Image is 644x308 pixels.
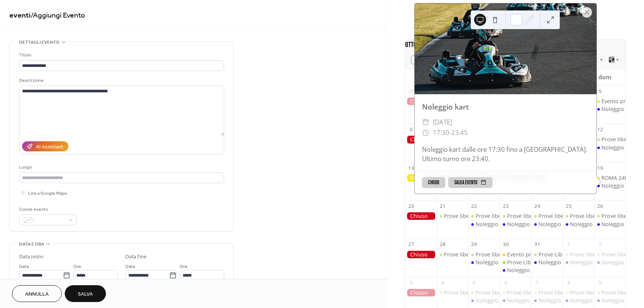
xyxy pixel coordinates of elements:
div: Noleggio kart [601,182,636,190]
div: Noleggio kart [601,144,636,151]
div: 30 [502,241,509,248]
div: dom [590,69,620,85]
div: Prove Libere [500,259,531,266]
div: 27 [408,241,415,248]
div: Noleggio kart [594,182,626,190]
div: Noleggio kart [601,259,636,266]
div: Noleggio kart [563,221,594,228]
button: AI Assistant [22,141,68,151]
div: Prove libere [601,212,632,220]
div: 7 [534,279,541,286]
div: Noleggio kart [570,221,604,228]
span: Ora [73,263,81,271]
div: Prove libere [531,289,562,296]
button: Annulla [12,285,62,302]
div: 4 [439,279,446,286]
div: Prove libere [601,136,632,143]
div: 1 [565,241,572,248]
div: Noleggio kart [594,221,626,228]
div: Noleggio kart dalle ore 17:30 fino a [GEOGRAPHIC_DATA]. Ultimo turno ore 23:40. finale della cron... [415,145,596,182]
div: Prove libere [468,289,500,296]
div: 29 [471,241,477,248]
span: 17:30 [433,127,449,138]
div: Prove libere [444,251,474,258]
div: Luogo [19,163,223,171]
div: Noleggio kart [538,297,573,304]
div: 6 [502,279,509,286]
div: ​ [422,117,429,128]
div: Noleggio kart [531,221,562,228]
span: Data e ora [19,240,44,248]
div: Prove Libere [538,251,571,258]
div: Noleggio kart [476,297,510,304]
div: Noleggio kart [594,259,626,266]
div: Prove libere [570,212,601,220]
div: Colore evento [19,206,75,213]
div: Noleggio kart [531,259,562,266]
div: Prove libere [476,289,506,296]
span: [DATE] [433,117,452,128]
div: lun [411,69,441,85]
div: 31 [534,241,541,248]
span: - [449,127,451,138]
div: Prove libere [594,212,626,220]
div: Noleggio kart [601,297,636,304]
div: Prove Libere [531,251,562,258]
div: Noleggio kart [476,221,510,228]
div: 3 [408,279,415,286]
div: 24 [534,203,541,210]
div: AI Assistant [36,143,63,151]
div: ottobre 2025 [405,40,626,51]
div: Noleggio kart [570,259,604,266]
div: 26 [597,203,604,210]
div: 8 [565,279,572,286]
div: 6 [408,126,415,133]
span: Link a Google Maps [28,190,67,197]
div: Noleggio kart [507,267,541,274]
div: Descrizione [19,77,223,84]
div: Noleggio kart [468,297,500,304]
div: 5 [471,279,477,286]
div: Noleggio kart [563,297,594,304]
div: Noleggio kart [601,221,636,228]
div: Prove libere [594,289,626,296]
button: Salva evento [448,177,492,188]
div: Prove libere [538,289,569,296]
div: Prove libere [594,136,626,143]
button: Chiudi [422,177,445,188]
span: / Aggiungi Evento [31,8,85,23]
div: 13 [408,164,415,171]
div: Noleggio kart [500,267,531,274]
div: Noleggio kart [538,259,573,266]
span: Data [125,263,135,271]
span: Dettagli evento [19,38,59,46]
span: Salva [78,290,93,298]
div: Noleggio kart [468,259,500,266]
div: Noleggio kart [563,259,594,266]
div: Prove libere [468,251,500,258]
div: Prove libere [507,212,538,220]
div: Data inizio [19,253,43,261]
div: 25 [565,203,572,210]
div: 20 [408,203,415,210]
div: Titolo [19,51,223,59]
div: Noleggio kart [601,105,636,113]
div: Evento privato [405,174,437,182]
div: Prove libere [437,212,468,220]
div: 23 [502,203,509,210]
div: Prove libere [444,289,474,296]
div: Noleggio kart [476,259,510,266]
div: Noleggio kart [594,105,626,113]
div: Prove libere [594,251,626,258]
div: Noleggio kart [594,144,626,151]
span: Data [19,263,29,271]
div: Noleggio kart [500,297,531,304]
div: Noleggio kart [570,297,604,304]
div: Data fine [125,253,147,261]
div: Prove libere [563,289,594,296]
div: Noleggio kart [507,221,541,228]
div: Prove libere [437,289,468,296]
div: Chiuso [405,212,437,220]
div: Prove libere [476,251,506,258]
div: 29 [408,88,415,95]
